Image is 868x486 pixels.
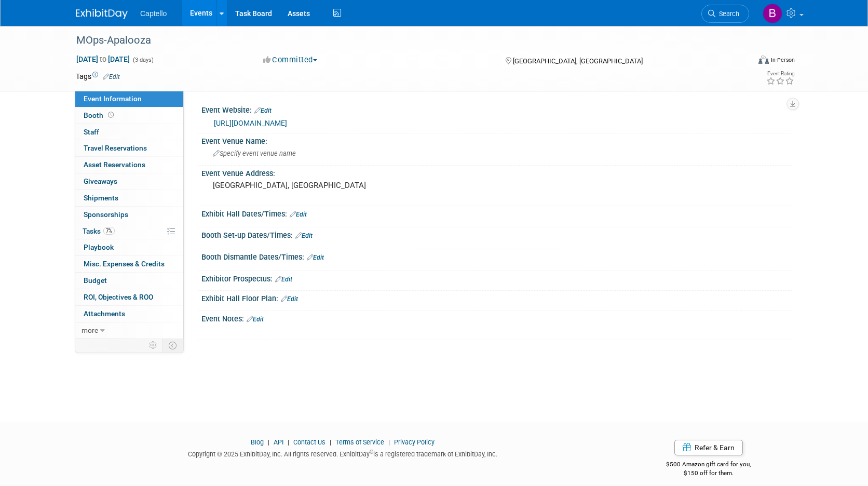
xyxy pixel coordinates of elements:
span: Misc. Expenses & Credits [84,260,165,268]
span: Search [715,10,739,18]
a: Attachments [75,306,183,322]
div: Exhibitor Prospectus: [201,271,792,285]
span: [DATE] [DATE] [76,55,130,64]
a: Edit [281,295,298,303]
a: Giveaways [75,173,183,190]
span: Sponsorships [84,210,128,219]
div: Event Venue Name: [201,133,792,146]
span: Staff [84,128,99,136]
div: Booth Dismantle Dates/Times: [201,249,792,263]
td: Tags [76,71,120,82]
img: Brad Froese [763,4,782,23]
a: Contact Us [293,438,325,446]
div: Exhibit Hall Floor Plan: [201,291,792,304]
a: Search [701,5,749,23]
a: Edit [254,107,272,114]
a: Blog [251,438,264,446]
div: Copyright © 2025 ExhibitDay, Inc. All rights reserved. ExhibitDay is a registered trademark of Ex... [76,447,609,459]
a: Edit [290,211,307,218]
div: Event Venue Address: [201,166,792,179]
td: Personalize Event Tab Strip [144,339,162,352]
span: more [82,326,98,334]
span: Tasks [83,227,115,235]
div: Event Website: [201,102,792,116]
a: Budget [75,273,183,289]
span: Booth not reserved yet [106,111,116,119]
span: Captello [140,9,167,18]
a: Edit [103,73,120,80]
span: ROI, Objectives & ROO [84,293,153,301]
span: | [265,438,272,446]
a: ROI, Objectives & ROO [75,289,183,305]
a: Privacy Policy [394,438,435,446]
span: | [285,438,292,446]
a: Edit [275,276,292,283]
span: 7% [103,227,115,235]
a: Sponsorships [75,207,183,223]
span: | [327,438,334,446]
sup: ® [370,449,373,455]
a: Playbook [75,239,183,255]
span: [GEOGRAPHIC_DATA], [GEOGRAPHIC_DATA] [513,57,643,65]
a: Shipments [75,190,183,206]
span: Travel Reservations [84,144,147,152]
div: In-Person [770,56,795,64]
div: $150 off for them. [625,469,793,478]
span: Giveaways [84,177,117,185]
a: more [75,322,183,339]
a: Booth [75,107,183,124]
span: to [98,55,108,63]
div: Exhibit Hall Dates/Times: [201,206,792,220]
div: Booth Set-up Dates/Times: [201,227,792,241]
a: Edit [247,316,264,323]
img: Format-Inperson.png [758,56,769,64]
a: Tasks7% [75,223,183,239]
a: Edit [295,232,313,239]
a: Event Information [75,91,183,107]
a: [URL][DOMAIN_NAME] [214,119,287,127]
td: Toggle Event Tabs [162,339,184,352]
a: Travel Reservations [75,140,183,156]
span: (3 days) [132,57,154,63]
span: Specify event venue name [213,150,296,157]
a: API [274,438,283,446]
span: Attachments [84,309,125,318]
span: Event Information [84,95,142,103]
span: Booth [84,111,116,119]
span: Asset Reservations [84,160,145,169]
div: $500 Amazon gift card for you, [625,453,793,477]
div: MOps-Apalooza [73,31,734,50]
a: Staff [75,124,183,140]
div: Event Format [688,54,795,70]
div: Event Rating [766,71,794,76]
a: Terms of Service [335,438,384,446]
a: Misc. Expenses & Credits [75,256,183,272]
span: Budget [84,276,107,285]
a: Refer & Earn [674,440,743,455]
div: Event Notes: [201,311,792,325]
button: Committed [260,55,321,65]
span: Playbook [84,243,114,251]
a: Asset Reservations [75,157,183,173]
img: ExhibitDay [76,9,128,19]
span: | [386,438,392,446]
pre: [GEOGRAPHIC_DATA], [GEOGRAPHIC_DATA] [213,181,436,190]
a: Edit [307,254,324,261]
span: Shipments [84,194,118,202]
